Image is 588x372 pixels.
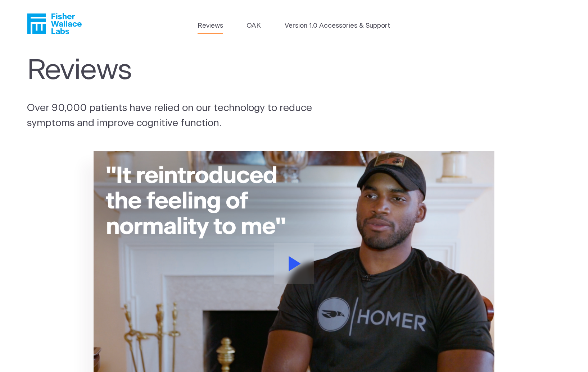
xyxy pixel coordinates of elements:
p: Over 90,000 patients have relied on our technology to reduce symptoms and improve cognitive funct... [27,101,342,131]
a: OAK [246,21,261,31]
a: Reviews [198,21,223,31]
a: Version 1.0 Accessories & Support [285,21,390,31]
svg: Play [289,256,301,271]
h1: Reviews [27,54,326,87]
a: Fisher Wallace [27,13,82,34]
